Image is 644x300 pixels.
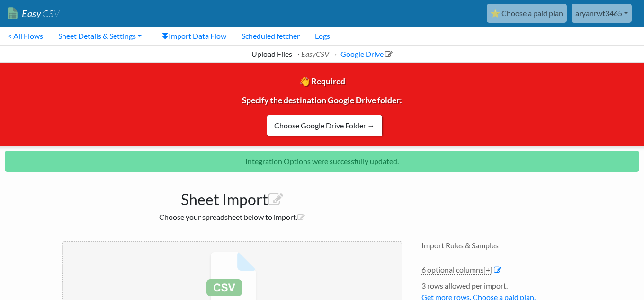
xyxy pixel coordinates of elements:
a: ⭐ Choose a paid plan [487,4,567,23]
a: EasyCSV [8,4,60,23]
a: 6 optional columns[+] [421,265,492,275]
a: Logs [307,27,338,45]
a: Import Data Flow [154,27,234,45]
a: Google Drive [339,49,393,58]
span: 👋 Required Specify the destination Google Drive folder: [242,76,402,127]
span: CSV [41,8,60,19]
a: Sheet Details & Settings [51,27,149,45]
h1: Sheet Import [62,186,402,209]
a: aryanrwt3465 [572,4,632,23]
h2: Choose your spreadsheet below to import. [62,212,402,221]
span: [+] [483,265,492,274]
i: EasyCSV → [301,49,338,58]
p: Integration Options were successfully updated. [5,151,639,172]
a: Choose Google Drive Folder → [267,115,383,136]
a: Scheduled fetcher [234,27,307,45]
h4: Import Rules & Samples [421,241,582,250]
